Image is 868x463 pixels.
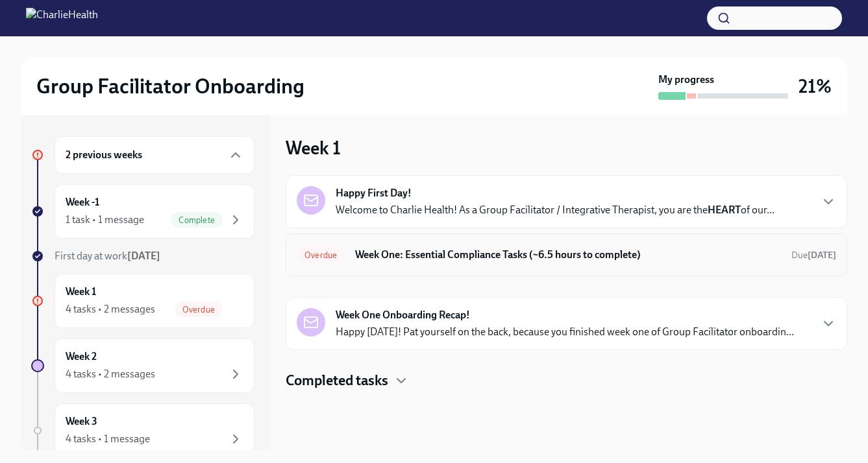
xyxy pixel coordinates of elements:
a: Week 24 tasks • 2 messages [31,338,254,393]
h4: Completed tasks [286,371,388,390]
h3: 21% [799,75,832,98]
p: Welcome to Charlie Health! As a Group Facilitator / Integrative Therapist, you are the of our... [336,203,775,217]
span: September 9th, 2025 09:00 [791,249,836,261]
strong: [DATE] [127,250,160,262]
h6: Week 1 [66,285,96,299]
a: First day at work[DATE] [31,249,254,263]
div: 4 tasks • 2 messages [66,367,155,381]
span: Due [791,250,836,261]
div: Completed tasks [286,371,847,390]
span: Overdue [175,305,223,315]
h6: Week One: Essential Compliance Tasks (~6.5 hours to complete) [355,248,781,262]
div: 4 tasks • 1 message [66,432,150,446]
span: Overdue [297,250,345,260]
a: OverdueWeek One: Essential Compliance Tasks (~6.5 hours to complete)Due[DATE] [297,244,836,265]
a: Week 14 tasks • 2 messagesOverdue [31,274,254,328]
h6: Week 3 [66,414,97,429]
div: 1 task • 1 message [66,213,144,227]
strong: [DATE] [808,250,836,261]
h6: 2 previous weeks [66,148,142,162]
a: Week 34 tasks • 1 message [31,403,254,458]
span: Complete [171,215,223,225]
h6: Week -1 [66,195,99,209]
strong: My progress [658,73,714,87]
p: Happy [DATE]! Pat yourself on the back, because you finished week one of Group Facilitator onboar... [336,325,794,339]
strong: Week One Onboarding Recap! [336,308,470,322]
strong: HEART [708,204,741,216]
a: Week -11 task • 1 messageComplete [31,184,254,239]
div: 4 tasks • 2 messages [66,302,155,316]
img: CharlieHealth [26,8,98,29]
strong: Happy First Day! [336,186,412,200]
h3: Week 1 [286,136,341,160]
div: 2 previous weeks [55,136,254,174]
h6: Week 2 [66,350,97,364]
span: First day at work [55,250,160,262]
h2: Group Facilitator Onboarding [36,73,304,99]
